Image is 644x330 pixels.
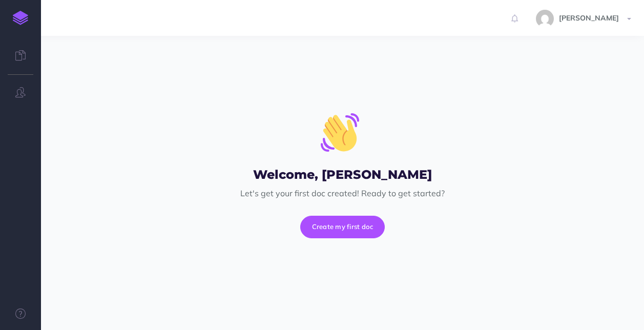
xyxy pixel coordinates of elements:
h3: Welcome, [PERSON_NAME] [153,168,532,181]
img: logo-mark.svg [13,11,28,25]
img: icon-waving-hand.svg [321,113,359,152]
img: 986343b1537ab5e6f2f7b14bb58b00bb.jpg [536,10,554,28]
button: Create my first doc [300,216,385,238]
span: [PERSON_NAME] [554,13,624,23]
p: Let's get your first doc created! Ready to get started? [153,187,532,200]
